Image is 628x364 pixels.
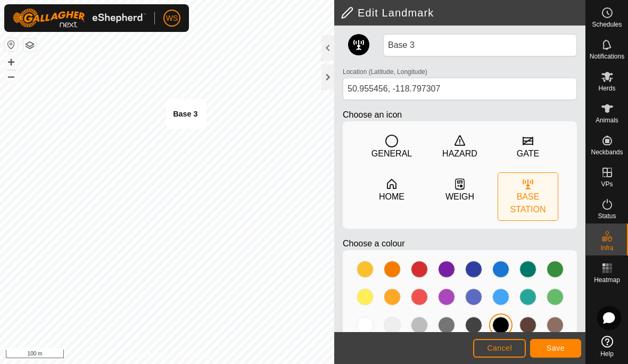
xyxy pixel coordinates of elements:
button: – [5,70,18,82]
span: Help [600,351,614,357]
button: Reset Map [5,38,18,51]
span: VPs [601,181,613,187]
span: Heatmap [594,277,620,283]
a: Privacy Policy [125,350,165,360]
p: Choose a colour [343,237,577,250]
span: WS [166,13,178,24]
div: BASE STATION [498,191,558,216]
span: Status [598,213,616,219]
div: HAZARD [442,147,477,160]
a: Contact Us [178,350,209,360]
span: Cancel [487,344,512,352]
span: Infra [600,245,613,251]
div: Base 3 [173,107,197,120]
div: WEIGH [445,191,474,203]
span: Herds [598,85,615,92]
div: GENERAL [371,147,412,160]
span: Neckbands [591,149,623,155]
img: Gallagher Logo [13,9,146,28]
a: Help [586,332,628,361]
button: Map Layers [23,39,36,52]
p: Choose an icon [343,109,577,121]
button: Cancel [473,339,526,358]
button: Save [530,339,581,358]
label: Location (Latitude, Longitude) [343,67,427,77]
span: Animals [596,117,618,123]
button: + [5,56,18,69]
div: HOME [379,191,404,203]
h2: Edit Landmark [341,6,585,19]
span: Save [547,344,565,352]
div: GATE [517,147,539,160]
span: Schedules [592,21,622,28]
span: Notifications [590,53,624,60]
